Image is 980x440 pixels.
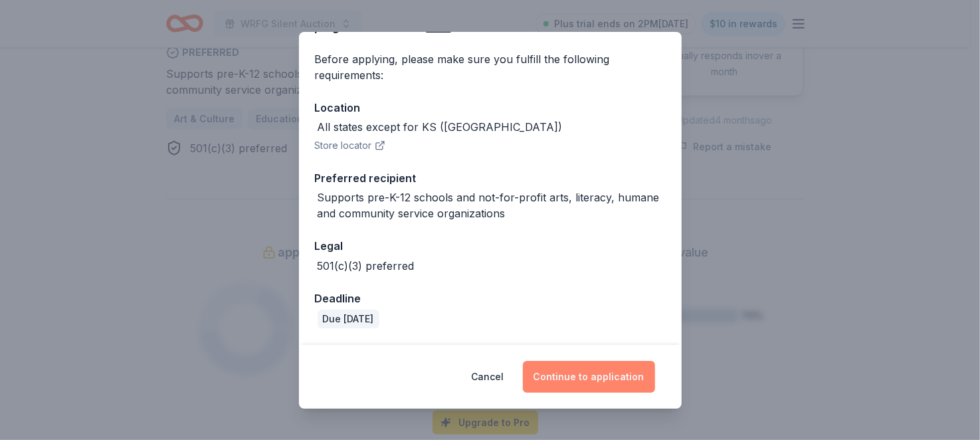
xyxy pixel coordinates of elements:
div: Supports pre-K-12 schools and not-for-profit arts, literacy, humane and community service organiz... [318,189,666,221]
button: Store locator [315,138,385,154]
div: Preferred recipient [315,169,666,187]
div: Deadline [315,290,666,307]
button: Continue to application [523,361,655,393]
div: Before applying, please make sure you fulfill the following requirements: [315,51,666,83]
div: All states except for KS ([GEOGRAPHIC_DATA]) [318,119,563,135]
div: Due [DATE] [318,310,379,328]
div: Location [315,99,666,116]
div: Legal [315,237,666,255]
div: 501(c)(3) preferred [318,258,415,274]
button: Cancel [472,361,504,393]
